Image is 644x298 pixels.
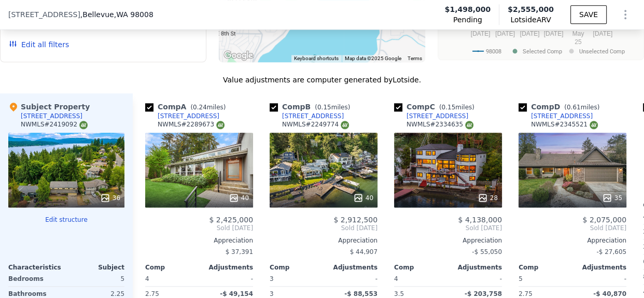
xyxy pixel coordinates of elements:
a: [STREET_ADDRESS] [519,112,593,120]
span: 4 [394,275,398,282]
div: 28 [478,193,498,203]
span: 4 [145,275,149,282]
span: ( miles) [560,104,604,111]
div: Appreciation [519,236,626,245]
span: , WA 98008 [114,10,153,19]
text: Unselected Comp [579,48,625,54]
text: [DATE] [495,30,515,37]
div: Adjustments [324,263,377,272]
span: -$ 27,605 [596,248,626,256]
span: Lotside ARV [508,15,554,25]
span: -$ 88,553 [344,290,377,297]
div: - [450,272,502,286]
button: Edit all filters [9,39,69,50]
div: - [201,272,253,286]
div: Appreciation [394,236,502,245]
img: NWMLS Logo [216,121,225,129]
img: Google [221,49,256,62]
div: Subject [66,263,124,272]
div: Comp A [145,102,230,112]
div: NWMLS # 2345521 [531,120,598,129]
div: NWMLS # 2289673 [158,120,225,129]
span: ( miles) [435,104,479,111]
span: 0.15 [441,104,455,111]
div: Adjustments [199,263,253,272]
div: 35 [602,193,622,203]
img: NWMLS Logo [465,121,473,129]
span: $ 2,912,500 [333,216,377,224]
span: Sold [DATE] [270,224,377,232]
text: [DATE] [520,30,540,37]
text: [DATE] [593,30,612,37]
span: $1,498,000 [445,4,491,15]
div: [STREET_ADDRESS] [21,112,82,120]
span: 5 [519,275,523,282]
div: - [326,272,377,286]
div: Comp [519,263,572,272]
div: Bedrooms [8,272,64,286]
div: [STREET_ADDRESS] [407,112,468,120]
span: Sold [DATE] [519,224,626,232]
div: Comp [145,263,199,272]
div: Adjustments [448,263,502,272]
text: Selected Comp [523,48,562,54]
button: Show Options [615,4,636,25]
a: [STREET_ADDRESS] [270,112,344,120]
span: -$ 49,154 [220,290,253,297]
span: Sold [DATE] [394,224,502,232]
div: [STREET_ADDRESS] [531,112,593,120]
span: $ 4,138,000 [458,216,502,224]
div: Characteristics [8,263,66,272]
div: 5 [68,272,124,286]
span: -$ 203,758 [465,290,502,297]
button: Keyboard shortcuts [294,55,339,62]
div: Comp C [394,102,479,112]
div: - [575,272,626,286]
div: Comp B [270,102,354,112]
text: 25 [575,38,582,45]
span: 0.15 [317,104,331,111]
span: $ 44,907 [350,248,377,256]
span: Pending [453,15,482,25]
div: Adjustments [572,263,626,272]
div: Comp [394,263,448,272]
span: ( miles) [311,104,354,111]
div: 36 [100,193,120,203]
span: -$ 40,870 [593,290,626,297]
a: [STREET_ADDRESS] [145,112,219,120]
img: NWMLS Logo [590,121,598,129]
img: NWMLS Logo [79,121,88,129]
a: [STREET_ADDRESS] [394,112,468,120]
img: NWMLS Logo [341,121,349,129]
div: NWMLS # 2334635 [407,120,473,129]
span: $ 37,391 [226,248,253,256]
div: Appreciation [145,236,253,245]
div: [STREET_ADDRESS] [158,112,219,120]
span: Sold [DATE] [145,224,253,232]
div: Subject Property [8,102,90,112]
div: Comp [270,263,324,272]
span: 3 [270,275,274,282]
div: [STREET_ADDRESS] [282,112,344,120]
text: 98008 [486,48,501,54]
div: 40 [353,193,373,203]
div: Appreciation [270,236,377,245]
span: $2,555,000 [508,5,554,13]
text: [DATE] [544,30,564,37]
div: Comp D [519,102,604,112]
div: NWMLS # 2419092 [21,120,88,129]
span: , Bellevue [80,9,153,20]
a: Terms (opens in new tab) [408,55,422,61]
text: [DATE] [471,30,491,37]
span: Map data ©2025 Google [345,55,401,61]
div: NWMLS # 2249774 [282,120,349,129]
span: [STREET_ADDRESS] [8,9,80,20]
span: $ 2,075,000 [582,216,626,224]
a: Open this area in Google Maps (opens a new window) [221,49,256,62]
span: -$ 55,050 [472,248,502,256]
button: SAVE [570,5,607,24]
span: ( miles) [186,104,230,111]
span: 0.24 [193,104,207,111]
text: May [572,30,584,37]
span: $ 2,425,000 [209,216,253,224]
